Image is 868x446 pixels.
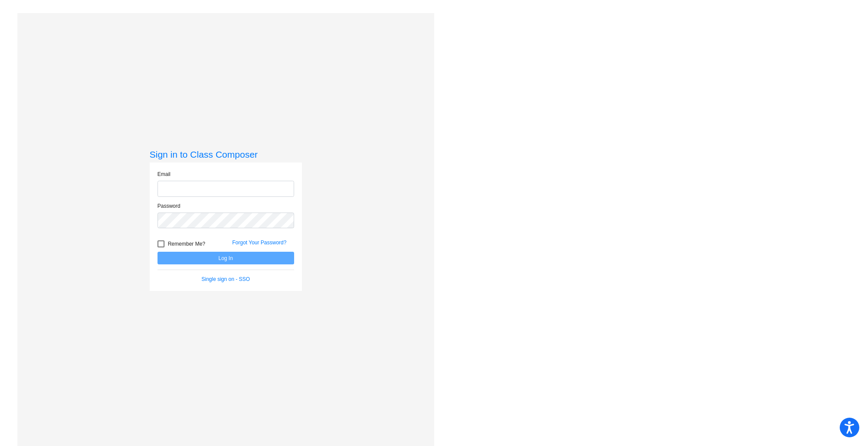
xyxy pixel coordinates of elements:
a: Forgot Your Password? [232,240,287,246]
h3: Sign in to Class Composer [150,149,302,160]
button: Log In [158,252,294,264]
a: Single sign on - SSO [201,276,250,282]
span: Remember Me? [168,239,205,249]
label: Email [158,170,171,178]
label: Password [158,202,181,210]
